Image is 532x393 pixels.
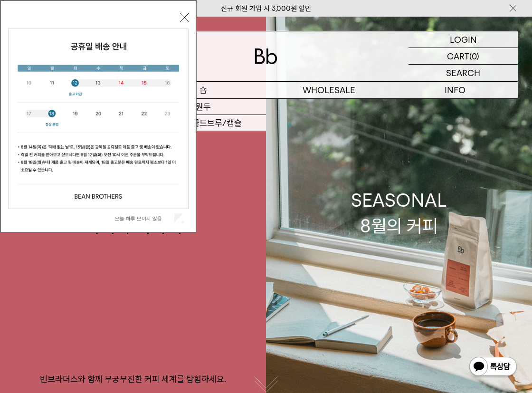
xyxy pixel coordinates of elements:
a: 숍 [140,82,266,98]
a: CART (0) [408,48,518,65]
p: INFO [392,82,518,98]
a: 원두 [140,99,266,115]
a: 신규 회원 가입 시 3,000원 할인 [221,4,311,13]
img: 카카오톡 채널 1:1 채팅 버튼 [468,356,518,379]
img: cb63d4bbb2e6550c365f227fdc69b27f_113810.jpg [9,29,188,209]
button: 닫기 [180,13,189,22]
a: LOGIN [408,31,518,48]
p: (0) [469,48,479,64]
a: 드립백/콜드브루/캡슐 [140,115,266,131]
p: LOGIN [450,31,477,48]
p: SEARCH [446,65,480,81]
div: SEASONAL 8월의 커피 [351,188,447,238]
p: CART [447,48,469,64]
a: 선물세트 [140,131,266,147]
p: WHOLESALE [266,82,392,98]
label: 오늘 하루 보이지 않음 [115,215,172,222]
img: 로고 [255,48,277,64]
